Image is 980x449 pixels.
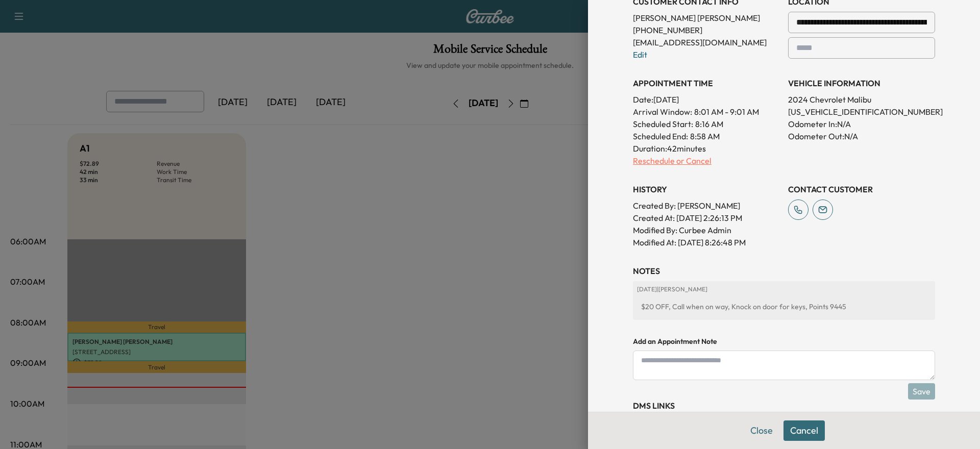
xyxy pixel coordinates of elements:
[633,12,780,24] p: [PERSON_NAME] [PERSON_NAME]
[633,93,780,106] p: Date: [DATE]
[633,77,780,89] h3: APPOINTMENT TIME
[633,265,935,277] h3: NOTES
[788,106,935,118] p: [US_VEHICLE_IDENTIFICATION_NUMBER]
[783,420,825,441] button: Cancel
[690,130,720,142] p: 8:58 AM
[637,297,931,316] div: $20 OFF, Call when on way, Knock on door for keys, Points 9445
[633,118,693,130] p: Scheduled Start:
[633,212,780,224] p: Created At : [DATE] 2:26:13 PM
[637,285,931,293] p: [DATE] | [PERSON_NAME]
[633,224,780,236] p: Modified By : Curbee Admin
[788,93,935,106] p: 2024 Chevrolet Malibu
[633,183,780,195] h3: History
[788,77,935,89] h3: VEHICLE INFORMATION
[744,420,779,441] button: Close
[633,155,780,167] p: Reschedule or Cancel
[633,336,935,346] h4: Add an Appointment Note
[788,130,935,142] p: Odometer Out: N/A
[633,199,780,212] p: Created By : [PERSON_NAME]
[788,183,935,195] h3: CONTACT CUSTOMER
[633,400,935,412] h3: DMS Links
[633,236,780,248] p: Modified At : [DATE] 8:26:48 PM
[788,118,935,130] p: Odometer In: N/A
[633,130,688,142] p: Scheduled End:
[633,24,780,36] p: [PHONE_NUMBER]
[633,36,780,48] p: [EMAIL_ADDRESS][DOMAIN_NAME]
[633,142,780,155] p: Duration: 42 minutes
[633,49,647,60] a: Edit
[695,118,723,130] p: 8:16 AM
[633,106,780,118] p: Arrival Window:
[694,106,759,118] span: 8:01 AM - 9:01 AM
